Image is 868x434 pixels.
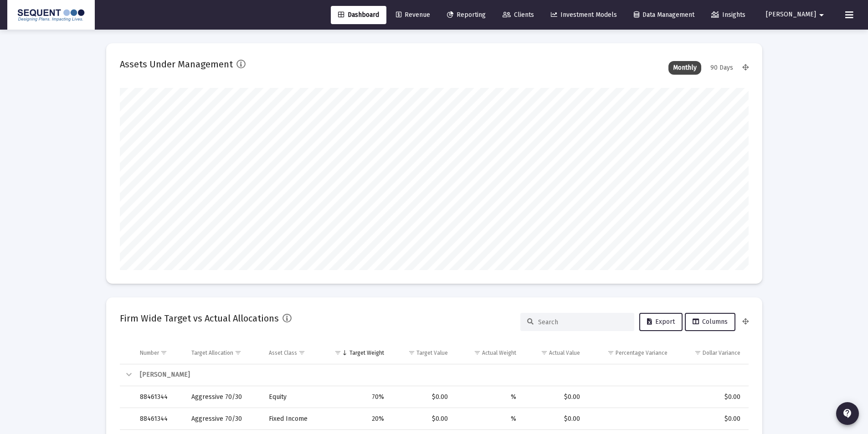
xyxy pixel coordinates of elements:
td: Column Number [134,342,185,364]
span: Insights [711,11,745,19]
img: Dashboard [14,6,88,24]
h2: Assets Under Management [120,57,233,71]
a: Investment Models [544,6,624,24]
span: Investment Models [551,11,617,19]
div: $0.00 [397,393,448,402]
a: Reporting [440,6,493,24]
span: Show filter options for column 'Number' [160,349,167,356]
a: Revenue [389,6,437,24]
td: Equity [262,386,323,408]
span: Revenue [396,11,430,19]
div: Target Value [416,349,448,357]
span: Clients [503,11,534,19]
div: $0.00 [680,393,740,402]
span: Columns [693,318,728,326]
td: Aggressive 70/30 [185,386,262,408]
a: Insights [704,6,753,24]
td: Fixed Income [262,408,323,430]
span: Dashboard [338,11,379,19]
div: 70% [329,393,384,402]
button: [PERSON_NAME] [755,5,838,24]
td: Column Target Allocation [185,342,262,364]
div: Dollar Variance [703,349,740,357]
div: Target Allocation [191,349,233,357]
td: Column Target Weight [323,342,390,364]
span: Show filter options for column 'Target Weight' [334,349,341,356]
input: Search [538,318,627,326]
td: Column Dollar Variance [674,342,749,364]
td: Collapse [120,364,134,386]
span: Data Management [634,11,694,19]
div: 20% [329,414,384,424]
span: Show filter options for column 'Actual Value' [541,349,548,356]
div: [PERSON_NAME] [140,370,740,379]
div: $0.00 [397,414,448,424]
div: Number [140,349,159,357]
div: $0.00 [529,393,580,402]
div: Percentage Variance [616,349,668,357]
div: Monthly [668,61,701,75]
div: $0.00 [680,414,740,424]
td: Aggressive 70/30 [185,408,262,430]
a: Data Management [627,6,702,24]
button: Columns [685,313,735,331]
td: Column Target Value [390,342,454,364]
span: [PERSON_NAME] [766,11,816,19]
div: Asset Class [269,349,297,357]
mat-icon: arrow_drop_down [816,6,827,24]
button: Export [639,313,683,331]
span: Export [647,318,675,326]
td: Column Actual Value [523,342,587,364]
span: Show filter options for column 'Asset Class' [298,349,305,356]
span: Show filter options for column 'Percentage Variance' [607,349,614,356]
td: 88461344 [134,408,185,430]
mat-icon: contact_support [842,408,853,419]
span: Show filter options for column 'Target Allocation' [235,349,241,356]
span: Reporting [447,11,486,19]
div: % [461,393,516,402]
span: Show filter options for column 'Actual Weight' [474,349,481,356]
div: Actual Value [549,349,580,357]
span: Show filter options for column 'Dollar Variance' [694,349,701,356]
div: $0.00 [529,414,580,424]
div: Actual Weight [482,349,516,357]
a: Clients [495,6,541,24]
td: Column Actual Weight [454,342,523,364]
div: % [461,414,516,424]
span: Show filter options for column 'Target Value' [408,349,415,356]
a: Dashboard [331,6,386,24]
h2: Firm Wide Target vs Actual Allocations [120,311,279,326]
div: Target Weight [349,349,384,357]
td: Column Percentage Variance [586,342,674,364]
div: 90 Days [706,61,738,75]
td: Column Asset Class [262,342,323,364]
td: 88461344 [134,386,185,408]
